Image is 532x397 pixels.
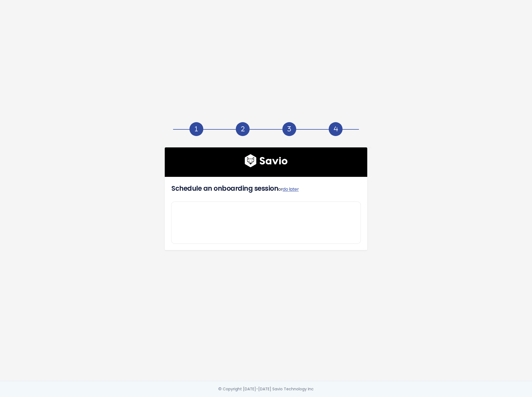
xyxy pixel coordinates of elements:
[218,386,314,393] div: © Copyright [DATE]-[DATE] Savio Technology Inc
[278,186,299,192] span: or
[283,186,299,192] a: do later
[245,154,288,167] img: logo600x187.a314fd40982d.png
[171,184,361,194] h4: Schedule an onboarding session
[171,202,361,243] iframe: 8e0019e2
